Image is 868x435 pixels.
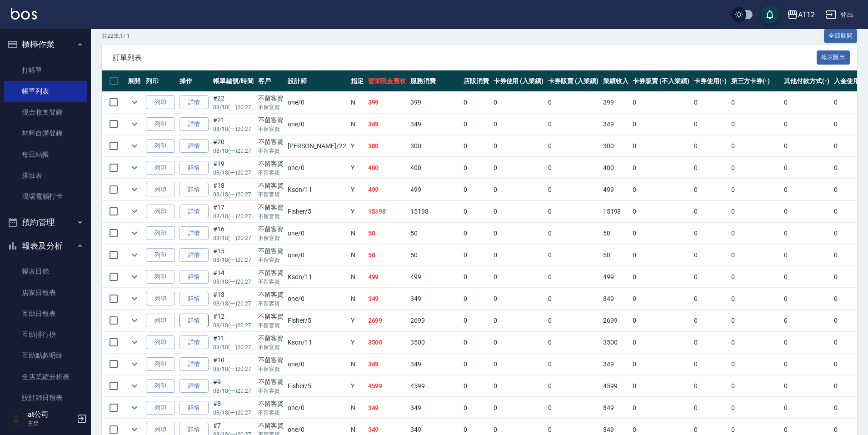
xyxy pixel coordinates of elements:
[128,357,141,371] button: expand row
[782,201,832,222] td: 0
[258,278,284,286] p: 不留客資
[211,179,256,200] td: #18
[630,332,691,353] td: 0
[408,245,461,266] td: 50
[285,114,348,135] td: one /0
[102,32,130,40] p: 共 22 筆, 1 / 1
[491,266,546,288] td: 0
[4,60,87,81] a: 打帳單
[258,290,284,300] div: 不留客資
[692,70,729,92] th: 卡券使用(-)
[144,70,177,92] th: 列印
[546,245,601,266] td: 0
[491,114,546,135] td: 0
[601,288,631,310] td: 349
[782,70,832,92] th: 其他付款方式(-)
[630,135,691,157] td: 0
[408,157,461,179] td: 400
[211,70,256,92] th: 帳單編號/時間
[258,203,284,212] div: 不留客資
[782,114,832,135] td: 0
[146,248,175,262] button: 列印
[4,282,87,303] a: 店家日報表
[128,248,141,262] button: expand row
[601,179,631,200] td: 499
[180,205,209,219] a: 詳情
[601,157,631,179] td: 400
[408,332,461,353] td: 3500
[546,70,601,92] th: 卡券販賣 (入業績)
[408,179,461,200] td: 499
[729,70,782,92] th: 第三方卡券(-)
[601,266,631,288] td: 499
[366,70,409,92] th: 營業現金應收
[782,266,832,288] td: 0
[782,332,832,353] td: 0
[4,102,87,123] a: 現金收支登錄
[349,332,366,353] td: Y
[180,270,209,284] a: 詳情
[461,135,491,157] td: 0
[729,288,782,310] td: 0
[408,135,461,157] td: 300
[491,288,546,310] td: 0
[258,268,284,278] div: 不留客資
[546,135,601,157] td: 0
[461,266,491,288] td: 0
[349,310,366,331] td: Y
[601,92,631,113] td: 399
[782,92,832,113] td: 0
[146,401,175,415] button: 列印
[211,332,256,353] td: #11
[729,179,782,200] td: 0
[782,223,832,244] td: 0
[630,92,691,113] td: 0
[630,157,691,179] td: 0
[211,157,256,179] td: #19
[180,139,209,153] a: 詳情
[211,92,256,113] td: #22
[546,288,601,310] td: 0
[349,288,366,310] td: N
[461,70,491,92] th: 店販消費
[128,270,141,284] button: expand row
[180,314,209,328] a: 詳情
[128,117,141,131] button: expand row
[782,310,832,331] td: 0
[128,161,141,175] button: expand row
[258,256,284,264] p: 不留客資
[491,135,546,157] td: 0
[408,201,461,222] td: 15198
[366,332,409,353] td: 3500
[177,70,211,92] th: 操作
[692,135,729,157] td: 0
[491,245,546,266] td: 0
[461,332,491,353] td: 0
[258,147,284,155] p: 不留客資
[128,139,141,153] button: expand row
[349,70,366,92] th: 指定
[4,324,87,345] a: 互助排行榜
[28,410,74,419] h5: at公司
[213,212,254,220] p: 08/18 (一) 20:27
[408,310,461,331] td: 2699
[783,5,818,24] button: AT12
[213,300,254,308] p: 08/18 (一) 20:27
[461,114,491,135] td: 0
[128,292,141,305] button: expand row
[258,225,284,234] div: 不留客資
[285,179,348,200] td: Kson /11
[601,332,631,353] td: 3500
[4,387,87,408] a: 設計師日報表
[258,125,284,133] p: 不留客資
[461,92,491,113] td: 0
[146,270,175,284] button: 列印
[128,335,141,349] button: expand row
[782,135,832,157] td: 0
[180,292,209,306] a: 詳情
[729,245,782,266] td: 0
[258,246,284,256] div: 不留客資
[546,266,601,288] td: 0
[211,201,256,222] td: #17
[729,92,782,113] td: 0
